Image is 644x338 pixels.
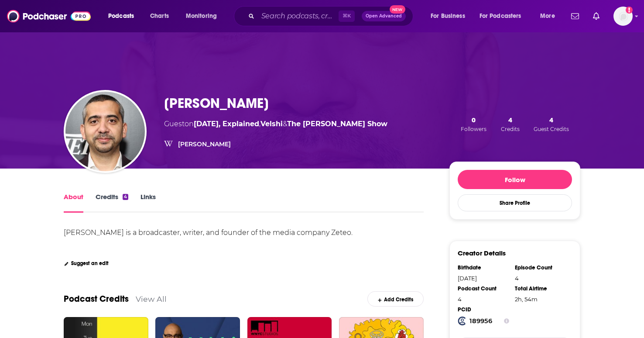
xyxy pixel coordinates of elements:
[140,193,156,213] a: Links
[458,275,509,282] div: [DATE]
[549,116,553,124] span: 4
[498,115,522,133] button: 4Credits
[108,10,134,22] span: Podcasts
[613,7,633,26] img: User Profile
[504,317,509,325] button: Show Info
[472,116,476,124] span: 0
[339,10,355,22] span: ⌘ K
[474,9,534,23] button: open menu
[614,308,635,329] iframe: Intercom live chat
[515,275,566,282] div: 4
[501,126,520,132] span: Credits
[178,140,231,148] a: [PERSON_NAME]
[458,264,509,271] div: Birthdate
[458,296,509,303] div: 4
[64,193,83,213] a: About
[540,10,555,22] span: More
[283,120,287,128] span: &
[568,9,582,24] a: Show notifications dropdown
[136,294,167,304] a: View All
[64,293,129,304] a: Podcast Credits
[515,264,566,271] div: Episode Count
[461,126,486,132] span: Followers
[64,228,353,237] div: [PERSON_NAME] is a broadcaster, writer, and founder of the media company Zeteo.
[144,9,174,23] a: Charts
[65,92,145,171] img: Mehdi Hasan
[458,115,489,133] button: 0Followers
[164,95,269,112] h1: [PERSON_NAME]
[242,6,421,26] div: Search podcasts, credits, & more...
[531,115,572,133] button: 4Guest Credits
[458,285,509,292] div: Podcast Count
[589,9,603,24] a: Show notifications dropdown
[7,8,91,24] img: Podchaser - Follow, Share and Rate Podcasts
[390,5,405,14] span: New
[431,10,465,22] span: For Business
[469,317,492,325] strong: 189956
[96,193,128,213] a: Credits4
[508,116,512,124] span: 4
[613,7,633,26] button: Show profile menu
[64,260,109,266] a: Suggest an edit
[515,285,566,292] div: Total Airtime
[458,194,572,211] button: Share Profile
[534,9,566,23] button: open menu
[185,120,259,128] span: on
[458,170,572,189] button: Follow
[260,120,283,128] a: Velshi
[258,9,339,23] input: Search podcasts, credits, & more...
[287,120,387,128] a: The Brian Lehrer Show
[515,296,538,303] span: 2 hours, 54 minutes, 44 seconds
[259,120,260,128] span: ,
[180,9,228,23] button: open menu
[362,11,406,21] button: Open AdvancedNew
[164,120,185,128] span: Guest
[150,10,169,22] span: Charts
[186,10,217,22] span: Monitoring
[425,9,476,23] button: open menu
[367,291,424,307] a: Add Credits
[534,126,569,132] span: Guest Credits
[480,10,521,22] span: For Podcasters
[102,9,145,23] button: open menu
[366,14,402,18] span: Open Advanced
[458,306,509,313] div: PCID
[458,249,506,257] h3: Creator Details
[123,194,128,200] div: 4
[626,7,633,14] svg: Add a profile image
[458,317,466,325] img: Podchaser Creator ID logo
[194,120,259,128] a: Today, Explained
[613,7,633,26] span: Logged in as tessvanden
